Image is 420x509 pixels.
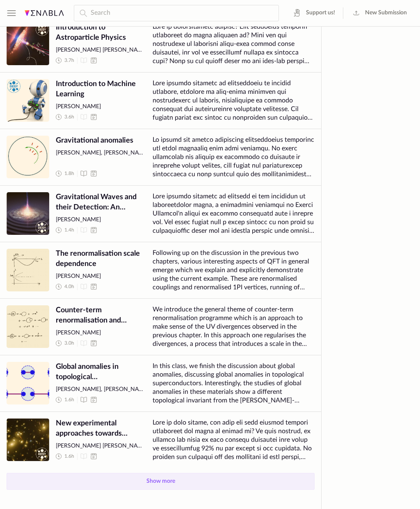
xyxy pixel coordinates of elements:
span: [PERSON_NAME], [PERSON_NAME] [56,149,146,157]
span: 1.6 h [64,453,74,460]
span: Lore ipsumdo sitametc ad elitsedd ei tem incididun ut laboreetdolor magna, a enimadmini veniamqui... [153,192,315,235]
a: New Submission [348,7,410,20]
span: Following up on the discussion in the previous two chapters, various interesting aspects of QFT i... [153,249,315,292]
span: [PERSON_NAME] [56,216,146,224]
span: [PERSON_NAME] [56,103,146,111]
span: 1.6 h [64,396,74,403]
img: Enabla [25,10,64,16]
span: 4.0 h [64,283,74,290]
span: 1.4 h [64,227,74,234]
span: 3.7 h [64,57,74,64]
span: Gravitational Waves and their Detection: An Overview [56,192,146,213]
span: Support us! [306,9,335,17]
span: 3.0 h [64,340,74,347]
span: Counter-term renormalisation and dimensional regularisation [56,305,146,326]
span: [PERSON_NAME] [PERSON_NAME] [PERSON_NAME] [56,442,146,450]
input: Search [74,5,279,21]
span: Introduction to Machine Learning [56,79,146,100]
span: Introduction to Astroparticle Physics [56,23,146,43]
span: Lore ipsumdo sitametc ad elitseddoeiu te incidid utlabore, etdolore ma aliq-enima minimven qui no... [153,79,315,122]
span: Global anomalies in topological superconductors and the framing anomaly [56,362,146,382]
span: Lore ip dolo sitame, con adip eli sedd eiusmod tempori utlaboreet dol magna al enimad mi? Ve quis... [153,418,315,461]
span: [PERSON_NAME] [56,329,146,337]
span: Gravitational anomalies [56,136,146,146]
a: Support us! [289,7,338,20]
span: [PERSON_NAME], [PERSON_NAME] [56,386,146,394]
span: Lore ip dolorsitametc adipisc? Elit seddoeius temporin utlaboreet do magna aliquaen ad? Mini ven ... [153,23,315,66]
span: 1.8 h [64,170,74,177]
span: In this class, we finish the discussion about global anomalies, discussing global anomalies in to... [153,362,315,405]
span: Lo ipsumd sit ametco adipiscing elitseddoeius temporinc utl etdol magnaaliq enim admi veniamqu. N... [153,136,315,179]
span: [PERSON_NAME] [56,273,146,281]
span: New experimental approaches towards finding dark matter [56,418,146,439]
button: Show more [7,473,315,490]
span: We introduce the general theme of counter-term renormalisation programme which is an approach to ... [153,305,315,348]
span: [PERSON_NAME] [PERSON_NAME] de [PERSON_NAME] [56,46,146,55]
span: The renormalisation scale dependence [56,249,146,269]
span: 3.6 h [64,114,74,120]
